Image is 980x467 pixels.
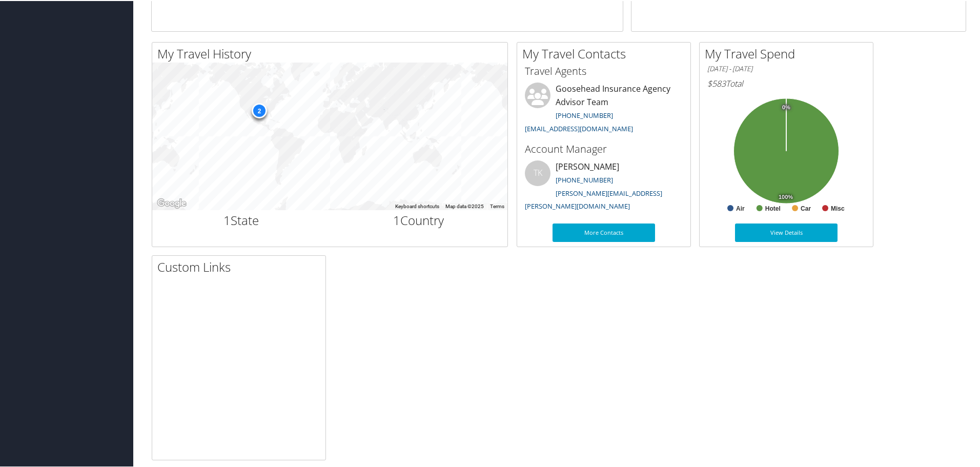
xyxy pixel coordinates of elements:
[779,193,793,199] tspan: 100%
[157,257,325,275] h2: Custom Links
[831,204,845,211] text: Misc
[707,63,865,73] h6: [DATE] - [DATE]
[735,222,838,241] a: View Details
[223,211,231,228] span: 1
[490,202,504,208] a: Terms (opens in new tab)
[155,196,189,209] a: Open this area in Google Maps (opens a new window)
[395,202,439,209] button: Keyboard shortcuts
[801,204,811,211] text: Car
[705,44,873,62] h2: My Travel Spend
[556,110,613,119] a: [PHONE_NUMBER]
[520,82,688,136] li: Goosehead Insurance Agency Advisor Team
[553,222,655,241] a: More Contacts
[525,159,550,185] div: TK
[445,202,484,208] span: Map data ©2025
[707,77,865,88] h6: Total
[522,44,690,62] h2: My Travel Contacts
[525,63,683,77] h3: Travel Agents
[525,141,683,155] h3: Account Manager
[707,77,726,88] span: $583
[338,211,500,228] h2: Country
[525,188,662,210] a: [PERSON_NAME][EMAIL_ADDRESS][PERSON_NAME][DOMAIN_NAME]
[736,204,745,211] text: Air
[782,104,790,110] tspan: 0%
[252,102,267,117] div: 2
[157,44,507,62] h2: My Travel History
[556,174,613,184] a: [PHONE_NUMBER]
[155,196,189,209] img: Google
[765,204,781,211] text: Hotel
[160,211,322,228] h2: State
[393,211,400,228] span: 1
[520,159,688,214] li: [PERSON_NAME]
[525,123,633,132] a: [EMAIL_ADDRESS][DOMAIN_NAME]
